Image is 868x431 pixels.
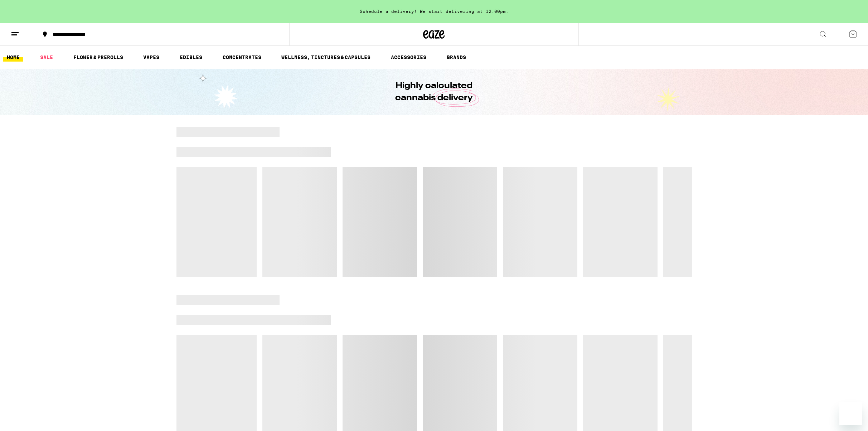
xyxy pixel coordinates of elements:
a: VAPES [140,53,163,62]
a: HOME [3,53,23,62]
a: FLOWER & PREROLLS [70,53,127,62]
h1: Highly calculated cannabis delivery [375,80,493,104]
a: ACCESSORIES [387,53,430,62]
a: BRANDS [443,53,470,62]
a: SALE [37,53,57,62]
a: WELLNESS, TINCTURES & CAPSULES [278,53,374,62]
a: EDIBLES [176,53,206,62]
iframe: Button to launch messaging window [839,402,862,425]
a: CONCENTRATES [219,53,265,62]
